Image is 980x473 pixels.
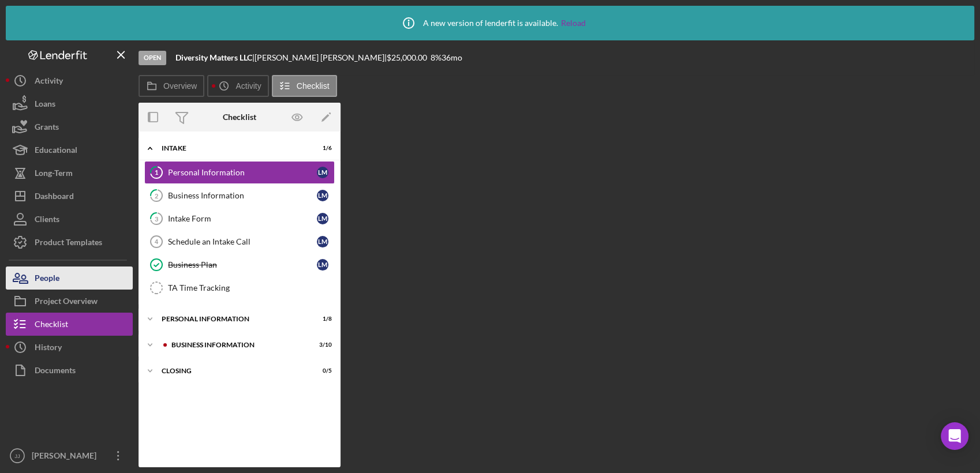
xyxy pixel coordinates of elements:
[155,238,159,245] tspan: 4
[171,341,303,348] div: BUSINESS INFORMATION
[6,290,133,313] button: Project Overview
[6,185,133,208] button: Dashboard
[168,237,317,246] div: Schedule an Intake Call
[162,367,303,374] div: CLOSING
[317,190,328,201] div: L M
[144,276,335,299] a: TA Time Tracking
[35,69,63,95] div: Activity
[35,138,77,164] div: Educational
[311,367,332,374] div: 0 / 5
[35,115,59,141] div: Grants
[311,145,332,152] div: 1 / 6
[6,231,133,254] button: Product Templates
[144,161,335,184] a: 1Personal InformationLM
[255,53,387,62] div: [PERSON_NAME] [PERSON_NAME] |
[144,184,335,207] a: 2Business InformationLM
[235,81,261,91] label: Activity
[163,81,197,91] label: Overview
[155,168,158,176] tspan: 1
[168,283,334,292] div: TA Time Tracking
[6,115,133,138] button: Grants
[168,168,317,177] div: Personal Information
[6,359,133,382] button: Documents
[35,162,73,187] div: Long-Term
[144,253,335,276] a: Business PlanLM
[394,9,586,37] div: A new version of lenderfit is available.
[272,75,337,97] button: Checklist
[6,313,133,336] button: Checklist
[442,53,462,62] div: 36 mo
[139,51,166,65] div: Open
[317,213,328,224] div: L M
[144,230,335,253] a: 4Schedule an Intake CallLM
[6,336,133,359] button: History
[223,112,256,122] div: Checklist
[207,75,268,97] button: Activity
[175,52,252,62] b: Diversity Matters LLC
[6,138,133,162] button: Educational
[561,18,586,28] a: Reload
[317,259,328,271] div: L M
[941,422,968,450] div: Open Intercom Messenger
[175,53,255,62] div: |
[35,266,59,292] div: People
[311,341,332,348] div: 3 / 10
[35,313,68,339] div: Checklist
[35,185,74,211] div: Dashboard
[317,167,328,178] div: L M
[35,336,62,362] div: History
[431,53,442,62] div: 8 %
[168,191,317,200] div: Business Information
[35,290,98,316] div: Project Overview
[35,208,59,234] div: Clients
[168,260,317,269] div: Business Plan
[6,162,133,185] button: Long-Term
[6,69,133,92] button: Activity
[35,231,102,257] div: Product Templates
[6,92,133,115] button: Loans
[311,316,332,322] div: 1 / 8
[297,81,330,91] label: Checklist
[144,207,335,230] a: 3Intake FormLM
[6,208,133,231] button: Clients
[317,236,328,247] div: L M
[14,453,20,459] text: JJ
[35,92,55,118] div: Loans
[155,215,158,222] tspan: 3
[387,53,431,62] div: $25,000.00
[155,192,158,199] tspan: 2
[35,359,76,385] div: Documents
[6,266,133,290] button: People
[29,444,104,470] div: [PERSON_NAME]
[162,316,303,322] div: PERSONAL INFORMATION
[168,214,317,223] div: Intake Form
[139,75,204,97] button: Overview
[6,444,133,467] button: JJ[PERSON_NAME]
[162,145,303,152] div: INTAKE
